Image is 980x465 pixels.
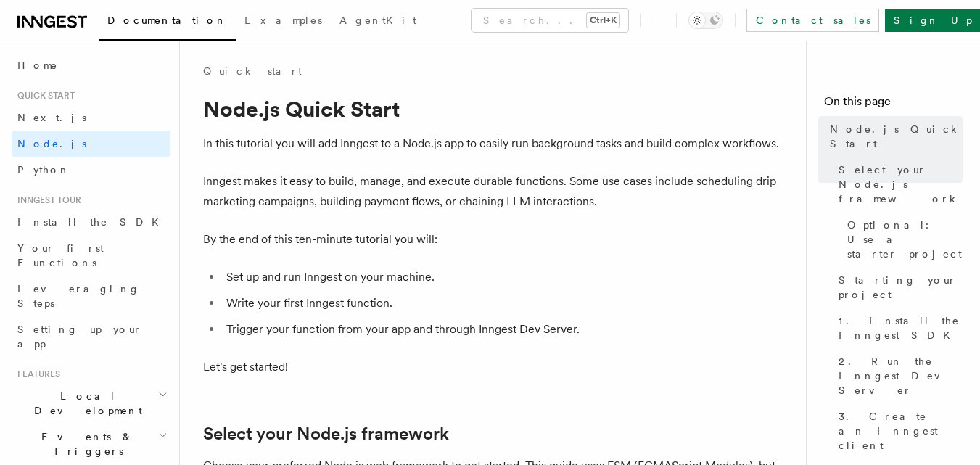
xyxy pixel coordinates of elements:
[222,293,783,313] li: Write your first Inngest function.
[203,171,783,212] p: Inngest makes it easy to build, manage, and execute durable functions. Some use cases include sch...
[833,348,963,403] a: 2. Run the Inngest Dev Server
[222,319,783,340] li: Trigger your function from your app and through Inngest Dev Server.
[12,383,170,424] button: Local Development
[203,96,783,122] h1: Node.js Quick Start
[12,389,158,418] span: Local Development
[17,283,140,309] span: Leveraging Steps
[12,276,170,316] a: Leveraging Steps
[841,212,963,267] a: Optional: Use a starter project
[839,313,963,342] span: 1. Install the Inngest SDK
[17,112,86,123] span: Next.js
[12,429,158,458] span: Events & Triggers
[12,52,170,78] a: Home
[688,12,723,29] button: Toggle dark mode
[17,242,104,268] span: Your first Functions
[12,194,81,206] span: Inngest tour
[12,369,60,380] span: Features
[244,15,322,26] span: Examples
[833,403,963,458] a: 3. Create an Inngest client
[830,122,963,151] span: Node.js Quick Start
[839,162,963,206] span: Select your Node.js framework
[17,58,58,73] span: Home
[222,267,783,287] li: Set up and run Inngest on your machine.
[17,324,142,350] span: Setting up your app
[12,131,170,157] a: Node.js
[331,4,425,39] a: AgentKit
[833,267,963,308] a: Starting your project
[203,357,783,377] p: Let's get started!
[12,157,170,183] a: Python
[107,15,227,26] span: Documentation
[746,9,879,32] a: Contact sales
[203,133,783,154] p: In this tutorial you will add Inngest to a Node.js app to easily run background tasks and build c...
[17,164,70,176] span: Python
[12,90,75,102] span: Quick start
[17,216,168,228] span: Install the SDK
[12,316,170,357] a: Setting up your app
[472,9,628,32] button: Search...Ctrl+K
[833,308,963,348] a: 1. Install the Inngest SDK
[203,229,783,250] p: By the end of this ten-minute tutorial you will:
[824,116,963,157] a: Node.js Quick Start
[833,157,963,212] a: Select your Node.js framework
[203,424,449,444] a: Select your Node.js framework
[236,4,331,39] a: Examples
[839,354,963,398] span: 2. Run the Inngest Dev Server
[12,424,170,464] button: Events & Triggers
[839,409,963,453] span: 3. Create an Inngest client
[12,209,170,235] a: Install the SDK
[203,64,302,78] a: Quick start
[339,15,416,26] span: AgentKit
[839,273,963,302] span: Starting your project
[847,218,963,261] span: Optional: Use a starter project
[12,235,170,276] a: Your first Functions
[824,93,963,116] h4: On this page
[99,4,236,41] a: Documentation
[12,104,170,131] a: Next.js
[587,13,619,28] kbd: Ctrl+K
[17,138,86,149] span: Node.js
